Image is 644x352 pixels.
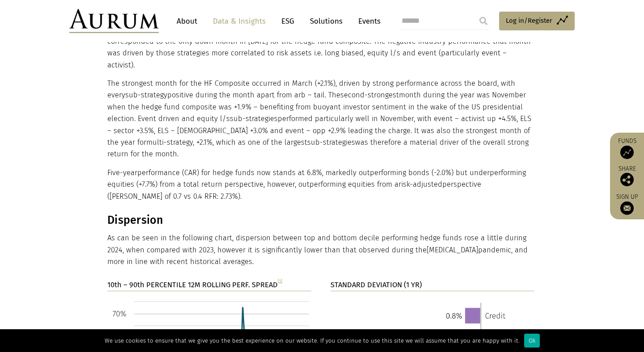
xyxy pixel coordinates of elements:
div: Share [614,166,640,186]
span: sub-strategies [307,138,355,147]
p: As can be seen in the following chart, dispersion between top and bottom decile performing hedge ... [107,232,534,268]
span: sub-strategies [230,114,278,123]
a: Sign up [614,193,640,215]
a: Solutions [305,13,347,29]
a: Events [354,13,381,29]
strong: 10th – 90th PERCENTILE 12M ROLLING PERF. SPREAD [107,281,282,289]
p: performance (CAR) for hedge funds now stands at 6.8%, markedly outperforming bonds (-2.0%) but un... [107,167,534,202]
a: About [172,13,202,29]
a: [1] [278,278,282,283]
img: Access Funds [620,146,634,159]
a: Funds [614,137,640,159]
span: multi-strategy [146,138,193,147]
div: Ok [524,334,540,348]
span: second-strongest [340,91,399,99]
p: The strongest month for the HF Composite occurred in March (+2.1%), driven by strong performance ... [107,78,534,160]
span: risk-adjusted [398,180,442,189]
a: Data & Insights [208,13,270,29]
input: Submit [475,12,492,30]
span: [MEDICAL_DATA] [427,246,478,254]
h3: Dispersion [107,214,534,227]
span: Log in/Register [506,15,552,26]
span: Five-year [107,168,137,177]
strong: STANDARD DEVIATION (1 YR) [330,281,422,289]
a: ESG [277,13,299,29]
img: Sign up to our newsletter [620,201,634,215]
a: Log in/Register [499,12,575,30]
img: Aurum [69,9,159,33]
img: Share this post [620,173,634,186]
span: sub-strategy [125,91,167,99]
